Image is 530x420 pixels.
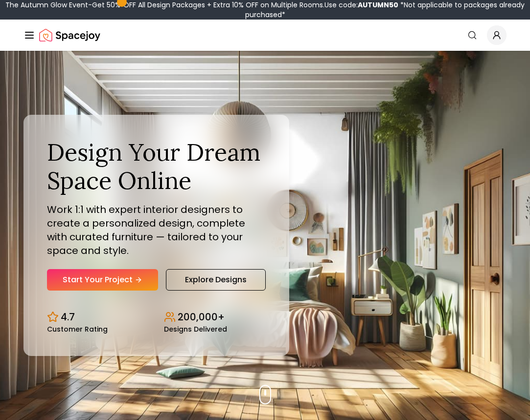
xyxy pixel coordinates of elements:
[39,25,100,45] img: Spacejoy Logo
[47,138,266,194] h1: Design Your Dream Space Online
[39,25,100,45] a: Spacejoy
[61,310,75,324] p: 4.7
[47,203,266,257] p: Work 1:1 with expert interior designers to create a personalized design, complete with curated fu...
[23,20,507,51] nav: Global
[166,269,266,291] a: Explore Designs
[47,326,108,333] small: Customer Rating
[178,310,225,324] p: 200,000+
[47,302,266,333] div: Design stats
[47,269,158,291] a: Start Your Project
[164,326,227,333] small: Designs Delivered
